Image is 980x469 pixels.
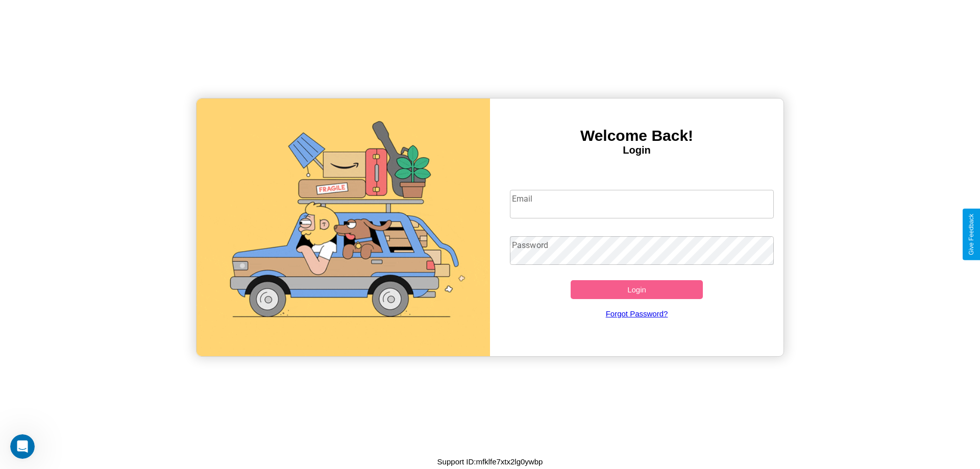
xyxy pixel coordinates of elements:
img: gif [197,98,490,356]
div: Give Feedback [968,214,975,255]
p: Support ID: mfklfe7xtx2lg0ywbp [437,455,543,468]
h3: Welcome Back! [490,127,783,144]
button: Login [571,280,703,299]
a: Forgot Password? [505,299,769,328]
h4: Login [490,144,783,156]
iframe: Intercom live chat [10,434,35,459]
